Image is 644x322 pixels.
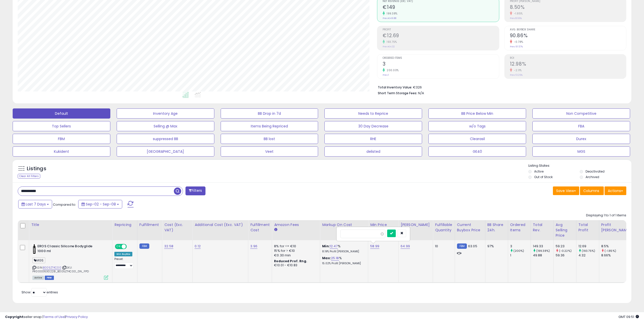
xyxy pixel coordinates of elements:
[532,108,630,119] button: Non Competitive
[534,169,544,174] label: Active
[510,57,626,60] span: ROI
[378,85,412,89] b: Total Inventory Value:
[510,4,626,11] h2: 8.50%
[556,244,576,249] div: 59.23
[457,222,483,233] div: Current Buybox Price
[250,222,270,233] div: Fulfillment Cost
[428,134,526,144] button: Clearasil
[322,244,330,249] b: Min:
[528,163,631,168] p: Listing States:
[45,276,54,280] span: FBM
[114,257,133,269] div: Preset:
[385,12,398,15] small: 199.38%
[139,243,149,249] small: FBM
[510,45,523,48] small: Prev: 91.57%
[221,108,318,119] button: BB Drop in 7d
[322,256,364,265] div: %
[532,134,630,144] button: Durex
[383,4,499,11] h2: €149
[324,146,422,157] button: delisted
[532,146,630,157] button: MGS
[322,244,364,253] div: %
[487,244,504,249] div: 97%
[510,33,626,40] h2: 90.86%
[578,244,599,249] div: 12.69
[13,108,110,119] button: Default
[385,40,397,44] small: 193.75%
[324,108,422,119] button: Needs to Reprice
[114,222,135,228] div: Repricing
[43,266,61,270] a: B005ZT4C00
[556,253,576,258] div: 59.36
[468,244,477,249] span: 63.05
[513,249,524,253] small: (200%)
[185,186,205,195] button: Filters
[78,200,122,209] button: Sep-02 - Sep-08
[322,262,364,265] p: 15.02% Profit [PERSON_NAME]
[383,45,395,48] small: Prev: €4.32
[221,121,318,131] button: Items Being Repriced
[578,253,599,258] div: 4.32
[401,244,410,249] a: 64.99
[510,253,531,258] div: 1
[331,256,339,261] a: 25.18
[601,222,631,233] div: Profit [PERSON_NAME]
[274,222,318,228] div: Amazon Fees
[383,57,499,60] span: Ordered Items
[385,68,399,72] small: 200.00%
[274,244,316,249] div: 8% for <= €10
[26,202,46,207] span: Last 7 Days
[618,314,639,319] span: 2025-09-16 09:51 GMT
[13,146,110,157] button: Kukident
[435,244,451,249] div: 10
[86,202,116,207] span: Sep-02 - Sep-08
[324,121,422,131] button: 30 Day Decrease
[322,256,331,260] b: Max:
[428,146,526,157] button: GE40
[322,250,364,253] p: 8.19% Profit [PERSON_NAME]
[533,222,551,233] div: Total Rev.
[22,290,58,295] span: Show: entries
[601,244,633,249] div: 8.5%
[250,244,257,249] a: 3.96
[32,276,44,280] span: All listings currently available for purchase on Amazon
[117,121,214,131] button: Selling @ Max
[428,121,526,131] button: w/o Tags
[533,244,553,249] div: 149.33
[115,244,122,249] span: ON
[117,134,214,144] button: suppressed BB
[457,243,467,249] small: FBM
[114,252,132,256] div: Win BuyBox
[66,314,88,319] a: Privacy Policy
[324,134,422,144] button: RHE
[378,91,417,95] b: Short Term Storage Fees:
[274,249,316,253] div: 15% for > €10
[487,222,506,233] div: BB Share 24h.
[510,28,626,31] span: Avg. Buybox Share
[559,249,572,253] small: (-0.22%)
[582,249,595,253] small: (193.75%)
[18,174,40,179] div: Clear All Filters
[13,134,110,144] button: FBM
[383,28,499,31] span: Profit
[583,188,599,193] span: Columns
[435,222,452,233] div: Fulfillable Quantity
[428,108,526,119] button: BB Price Below Min
[512,68,522,72] small: -2.11%
[370,244,379,249] a: 58.99
[32,244,36,254] img: 31SD4iRr9jL._SL40_.jpg
[195,222,246,228] div: Additional Cost (Exc. VAT)
[605,249,616,253] small: (-1.85%)
[117,146,214,157] button: [GEOGRAPHIC_DATA]
[5,315,88,319] div: seller snap | |
[383,17,396,20] small: Prev: €49.88
[578,222,597,233] div: Total Profit
[510,17,522,20] small: Prev: 8.66%
[330,244,338,249] a: 12.47
[556,222,574,238] div: Avg Selling Price
[274,228,277,232] small: Amazon Fees.
[322,222,366,228] div: Markup on Cost
[532,121,630,131] button: FBA
[605,186,626,195] button: Actions
[320,220,368,240] th: The percentage added to the cost of goods (COGS) that forms the calculator for Min & Max prices.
